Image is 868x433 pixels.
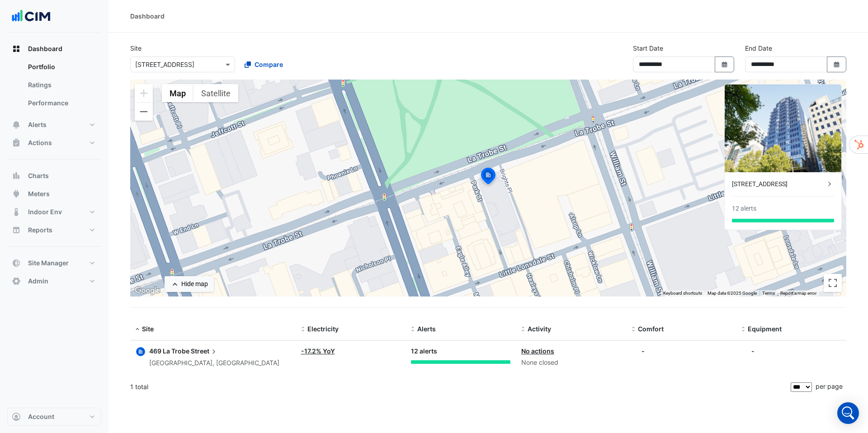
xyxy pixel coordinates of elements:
button: Keyboard shortcuts [663,290,702,297]
img: Company Logo [11,7,52,25]
span: Street [191,346,218,356]
a: Terms (opens in new tab) [762,291,775,296]
app-icon: Indoor Env [12,207,21,216]
label: Site [130,43,142,53]
a: No actions [521,347,554,355]
a: Ratings [21,76,101,94]
div: [GEOGRAPHIC_DATA], [GEOGRAPHIC_DATA] [149,358,279,368]
div: - [751,346,755,356]
app-icon: Reports [12,226,21,235]
button: Compare [239,56,289,72]
img: 469 La Trobe Street [725,85,841,172]
app-icon: Alerts [12,120,21,129]
span: Electricity [307,325,339,333]
app-icon: Actions [12,138,21,147]
app-icon: Admin [12,277,21,286]
div: - [642,346,645,356]
button: Zoom out [135,103,153,121]
span: Reports [28,226,52,235]
span: Dashboard [28,44,62,53]
button: Indoor Env [7,203,101,221]
span: Meters [28,189,50,198]
span: Map data ©2025 Google [708,291,757,296]
a: -17.2% YoY [301,347,335,355]
a: Portfolio [21,58,101,76]
button: Show satellite imagery [193,84,238,102]
button: Dashboard [7,40,101,58]
div: Dashboard [7,58,101,116]
span: Admin [28,277,48,286]
span: Compare [255,60,283,69]
div: 12 alerts [411,346,510,357]
app-icon: Meters [12,189,21,198]
button: Reports [7,221,101,239]
button: Show street map [162,84,193,102]
span: per page [816,382,843,390]
button: Hide map [165,276,214,292]
fa-icon: Select Date [833,61,841,68]
button: Alerts [7,116,101,134]
a: Performance [21,94,101,112]
fa-icon: Select Date [721,61,729,68]
span: Site Manager [28,259,69,268]
span: Site [142,325,154,333]
a: Open this area in Google Maps (opens a new window) [132,285,162,297]
button: Zoom in [135,84,153,102]
span: Actions [28,138,52,147]
span: Charts [28,171,49,180]
div: Dashboard [130,11,165,21]
span: Alerts [417,325,436,333]
div: 1 total [130,376,789,398]
button: Account [7,408,101,426]
button: Site Manager [7,254,101,272]
button: Actions [7,134,101,152]
a: Report a map error [780,291,816,296]
app-icon: Dashboard [12,44,21,53]
span: Comfort [638,325,664,333]
img: Google [132,285,162,297]
label: Start Date [633,43,663,53]
span: Activity [528,325,551,333]
app-icon: Charts [12,171,21,180]
label: End Date [745,43,772,53]
div: None closed [521,358,621,368]
div: Hide map [181,279,208,289]
img: site-pin-selected.svg [478,166,498,188]
button: Charts [7,167,101,185]
button: Toggle fullscreen view [824,274,842,292]
span: Equipment [748,325,782,333]
div: Open Intercom Messenger [837,402,859,424]
span: Indoor Env [28,207,62,216]
button: Admin [7,272,101,290]
span: 469 La Trobe [149,347,189,355]
button: Meters [7,185,101,203]
div: 12 alerts [732,204,756,213]
app-icon: Site Manager [12,259,21,268]
span: Account [28,412,54,421]
div: [STREET_ADDRESS] [732,179,825,189]
span: Alerts [28,120,47,129]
